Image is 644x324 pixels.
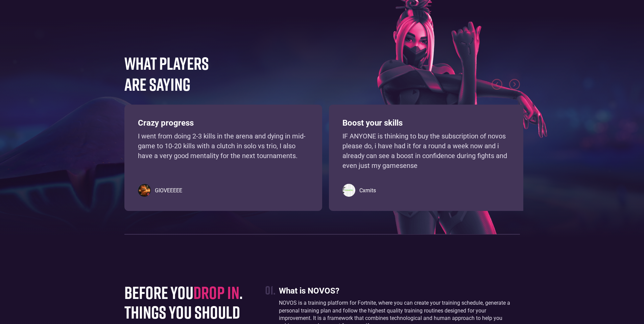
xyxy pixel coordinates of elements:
[265,283,276,297] div: 01.
[492,79,502,90] div: previous slide
[342,118,513,128] h3: Boost your skills
[342,131,513,170] p: IF ANYONE is thinking to buy the subscription of novos please do, i have had it for a round a wee...
[509,79,520,90] div: next slide
[193,282,239,303] span: drop in
[329,105,527,206] div: 3 of 4
[124,105,520,206] div: carousel
[359,187,376,194] h5: Cxmits
[138,131,309,170] p: I went from doing 2-3 kills in the arena and dying in mid-game to 10-20 kills with a clutch in so...
[279,286,520,296] h3: What is NOVOS?
[124,105,322,206] div: 2 of 4
[124,52,226,95] h4: WHAT PLAYERS ARE SAYING
[138,118,309,128] h3: Crazy progress
[155,187,182,194] h5: GIOVEEEEE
